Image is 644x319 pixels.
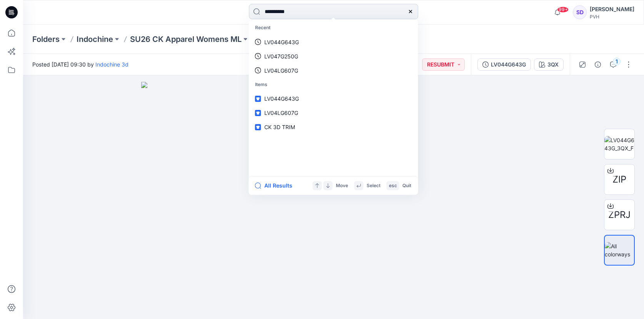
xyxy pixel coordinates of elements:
button: 1 [607,58,619,71]
img: All colorways [605,242,634,258]
a: CK 3D TRIM [250,120,417,134]
div: 1 [613,58,621,65]
span: LV044G643G [264,95,299,102]
a: LV044G643G [250,35,417,49]
a: LV04LG607G [250,63,417,78]
button: LV044G643G [477,58,531,71]
p: Recent [250,21,417,35]
p: esc [389,182,397,190]
a: LV047G250G [250,49,417,63]
p: LV047G250G [264,52,298,60]
p: Select [367,182,380,190]
span: LV04LG607G [264,110,298,116]
button: Details [592,58,604,71]
div: 3QX [547,60,559,69]
span: ZIP [612,173,626,186]
div: LV044G643G [491,60,526,69]
button: 3QX [534,58,564,71]
div: SD [573,5,587,19]
span: CK 3D TRIM [264,124,295,130]
a: Indochine [77,34,113,45]
img: LV044G643G_3QX_F [604,136,634,152]
span: Posted [DATE] 09:30 by [32,60,128,68]
a: LV044G643G [250,91,417,106]
p: Move [336,182,348,190]
a: Folders [32,34,60,45]
a: LV04LG607G [250,106,417,120]
div: PVH [590,14,634,20]
a: Indochine 3d [95,61,128,68]
a: SU26 CK Apparel Womens ML [130,34,242,45]
span: 99+ [557,7,569,13]
p: LV044G643G [264,38,299,46]
span: ZPRJ [608,208,631,222]
p: LV04LG607G [264,66,298,75]
p: Quit [402,182,411,190]
p: Items [250,78,417,92]
img: eyJhbGciOiJIUzI1NiIsImtpZCI6IjAiLCJzbHQiOiJzZXMiLCJ0eXAiOiJKV1QifQ.eyJkYXRhIjp7InR5cGUiOiJzdG9yYW... [141,82,526,319]
button: All Results [255,181,297,190]
div: [PERSON_NAME] [590,5,634,14]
